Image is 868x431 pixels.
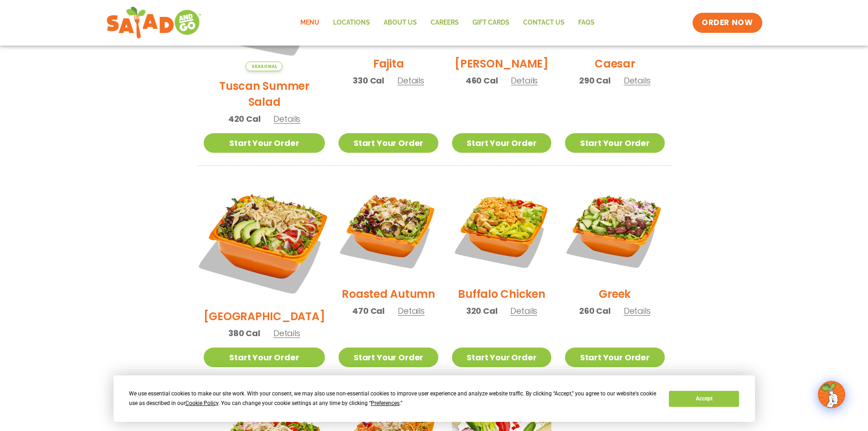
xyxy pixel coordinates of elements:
[293,12,326,33] a: Menu
[599,286,631,302] h2: Greek
[352,305,385,317] span: 470 Cal
[397,75,424,86] span: Details
[595,56,635,72] h2: Caesar
[377,12,424,33] a: About Us
[624,305,651,317] span: Details
[458,286,545,302] h2: Buffalo Chicken
[398,305,425,317] span: Details
[466,305,498,317] span: 320 Cal
[466,74,498,87] span: 460 Cal
[565,348,664,367] a: Start Your Order
[339,348,438,367] a: Start Your Order
[204,308,325,324] h2: [GEOGRAPHIC_DATA]
[466,12,516,33] a: GIFT CARDS
[353,74,384,87] span: 330 Cal
[273,113,300,125] span: Details
[106,5,202,41] img: new-SAG-logo-768×292
[565,133,664,153] a: Start Your Order
[204,348,325,367] a: Start Your Order
[452,180,551,279] img: Product photo for Buffalo Chicken Salad
[452,348,551,367] a: Start Your Order
[579,305,611,317] span: 260 Cal
[204,78,325,110] h2: Tuscan Summer Salad
[273,327,300,339] span: Details
[342,286,435,302] h2: Roasted Autumn
[129,389,658,408] div: We use essential cookies to make our site work. With your consent, we may also use non-essential ...
[819,382,844,407] img: wpChatIcon
[193,169,335,312] img: Product photo for BBQ Ranch Salad
[516,12,571,33] a: Contact Us
[113,375,755,422] div: Cookie Consent Prompt
[228,113,261,125] span: 420 Cal
[371,400,400,406] span: Preferences
[339,133,438,153] a: Start Your Order
[702,17,753,28] span: ORDER NOW
[510,305,537,317] span: Details
[624,75,651,86] span: Details
[455,56,549,72] h2: [PERSON_NAME]
[228,327,260,339] span: 380 Cal
[579,74,611,87] span: 290 Cal
[452,133,551,153] a: Start Your Order
[565,180,664,279] img: Product photo for Greek Salad
[693,13,762,33] a: ORDER NOW
[571,12,601,33] a: FAQs
[339,180,438,279] img: Product photo for Roasted Autumn Salad
[511,75,538,86] span: Details
[669,391,739,407] button: Accept
[373,56,404,72] h2: Fajita
[204,133,325,153] a: Start Your Order
[246,62,282,71] span: Seasonal
[293,12,601,33] nav: Menu
[424,12,466,33] a: Careers
[326,12,377,33] a: Locations
[185,400,218,406] span: Cookie Policy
